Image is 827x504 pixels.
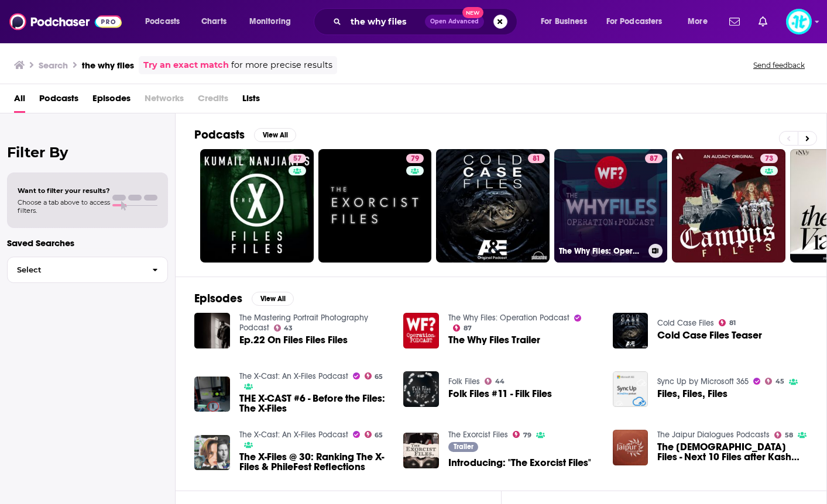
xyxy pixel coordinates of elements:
[657,442,808,462] a: The Hindu Files - Next 10 Files after Kashmir Files _ Sanjay Dixit
[318,149,432,263] a: 79
[448,335,540,345] a: The Why Files Trailer
[430,19,479,25] span: Open Advanced
[194,291,242,306] h2: Episodes
[145,13,180,30] span: Podcasts
[462,7,483,18] span: New
[239,335,348,345] span: Ep.22 On Files Files Files
[774,431,793,439] a: 58
[365,372,383,379] a: 65
[657,430,770,440] a: The Jaipur Dialogues Podcasts
[645,154,663,163] a: 87
[657,318,714,328] a: Cold Case Files
[254,128,296,142] button: View All
[448,389,552,399] a: Folk Files #11 - Filk Files
[411,153,419,165] span: 79
[8,266,143,274] span: Select
[284,326,293,331] span: 43
[785,433,793,438] span: 58
[448,458,591,468] a: Introducing: "The Exorcist Files"
[613,313,648,348] img: Cold Case Files Teaser
[523,433,531,438] span: 79
[39,89,78,113] span: Podcasts
[194,127,296,142] a: PodcastsView All
[375,433,383,438] span: 65
[403,313,439,348] img: The Why Files Trailer
[252,292,294,306] button: View All
[137,12,195,31] button: open menu
[533,153,540,165] span: 81
[775,379,784,384] span: 45
[754,12,772,32] a: Show notifications dropdown
[613,371,648,407] img: Files, Files, Files
[242,89,260,113] a: Lists
[436,149,550,263] a: 81
[485,378,505,385] a: 44
[765,378,784,385] a: 45
[325,8,529,35] div: Search podcasts, credits, & more...
[346,12,425,31] input: Search podcasts, credits, & more...
[194,435,230,471] img: The X-Files @ 30: Ranking The X-Files & PhileFest Reflections
[760,154,778,163] a: 73
[194,313,230,348] a: Ep.22 On Files Files Files
[657,442,808,462] span: The [DEMOGRAPHIC_DATA] Files - Next 10 Files after Kashmir Files _ [PERSON_NAME]
[554,149,668,263] a: 87The Why Files: Operation Podcast
[200,149,314,263] a: 57
[289,154,306,163] a: 57
[786,9,812,34] span: Logged in as ImpactTheory
[688,13,708,30] span: More
[425,15,484,29] button: Open AdvancedNew
[82,60,134,71] h3: the why files
[719,319,736,326] a: 81
[194,12,234,31] a: Charts
[293,153,301,165] span: 57
[448,430,508,440] a: The Exorcist Files
[750,60,808,70] button: Send feedback
[239,430,348,440] a: The X-Cast: An X-Files Podcast
[613,430,648,465] img: The Hindu Files - Next 10 Files after Kashmir Files _ Sanjay Dixit
[657,389,728,399] a: Files, Files, Files
[657,330,762,340] span: Cold Case Files Teaser
[541,13,587,30] span: For Business
[448,377,480,386] a: Folk Files
[448,313,569,323] a: The Why Files: Operation Podcast
[194,377,230,412] img: THE X-CAST #6 - Before the Files: The X-Files
[239,393,390,413] a: THE X-CAST #6 - Before the Files: The X-Files
[650,153,658,165] span: 87
[786,9,812,34] img: User Profile
[239,313,368,333] a: The Mastering Portrait Photography Podcast
[559,246,644,256] h3: The Why Files: Operation Podcast
[14,89,25,113] span: All
[7,257,168,283] button: Select
[403,371,439,407] img: Folk Files #11 - Filk Files
[9,11,122,33] a: Podchaser - Follow, Share and Rate Podcasts
[198,89,228,113] span: Credits
[454,443,473,450] span: Trailer
[194,127,245,142] h2: Podcasts
[495,379,505,384] span: 44
[786,9,812,34] button: Show profile menu
[92,89,131,113] a: Episodes
[201,13,227,30] span: Charts
[249,13,291,30] span: Monitoring
[239,452,390,472] a: The X-Files @ 30: Ranking The X-Files & PhileFest Reflections
[528,154,545,163] a: 81
[729,320,736,326] span: 81
[145,89,184,113] span: Networks
[765,153,773,165] span: 73
[406,154,424,163] a: 79
[18,198,110,215] span: Choose a tab above to access filters.
[403,433,439,468] a: Introducing: "The Exorcist Files"
[725,12,744,32] a: Show notifications dropdown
